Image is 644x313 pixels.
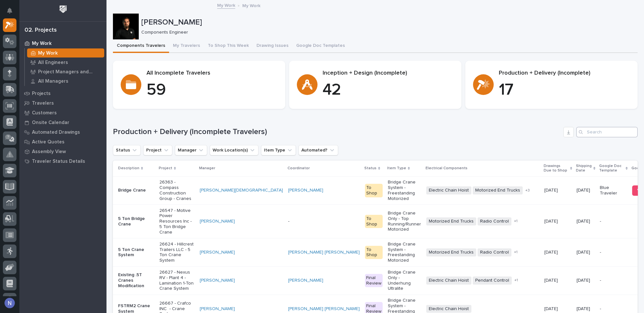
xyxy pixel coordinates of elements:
[32,149,66,155] p: Assembly View
[365,184,383,197] div: To Shop
[19,98,106,108] a: Travelers
[288,219,360,224] p: -
[577,219,595,224] p: [DATE]
[323,70,454,77] p: Inception + Design (Incomplete)
[473,276,512,285] span: Pendant Control
[426,186,471,194] span: Electric Chain Hoist
[426,305,471,313] span: Electric Chain Hoist
[159,208,195,235] p: 26547 - Motive Power Resources Inc - 5 Ton Bridge Crane
[242,2,260,9] p: My Work
[19,127,106,137] a: Automated Drawings
[287,165,310,172] p: Coordinator
[261,145,296,155] button: Item Type
[25,77,106,86] a: All Managers
[38,60,68,66] p: All Engineers
[19,89,106,98] a: Projects
[473,186,523,194] span: Motorized End Trucks
[577,306,595,312] p: [DATE]
[32,91,51,97] p: Projects
[514,250,518,254] span: + 1
[600,250,627,255] p: -
[25,58,106,67] a: All Engineers
[499,70,630,77] p: Production + Delivery (Incomplete)
[3,4,16,17] button: Notifications
[57,3,69,15] img: Workspace Logo
[143,145,172,155] button: Project
[577,278,595,283] p: [DATE]
[25,27,57,34] div: 02. Projects
[159,165,172,172] p: Project
[544,186,559,193] p: [DATE]
[200,250,235,255] a: [PERSON_NAME]
[32,139,65,145] p: Active Quotes
[19,108,106,118] a: Customers
[514,278,518,282] span: + 1
[600,219,627,224] p: -
[32,130,80,135] p: Automated Drawings
[599,162,624,174] p: Google Doc Template
[217,1,235,9] a: My Work
[600,278,627,283] p: -
[600,185,627,196] p: Blue Traveler
[113,127,561,137] h1: Production + Delivery (Incomplete Travelers)
[577,250,595,255] p: [DATE]
[200,278,235,283] a: [PERSON_NAME]
[146,70,277,77] p: All Incomplete Travelers
[388,211,421,232] p: Bridge Crane Only - Top Running/Runner Motorized
[141,30,632,35] p: Components Engineer
[19,156,106,166] a: Traveler Status Details
[544,305,559,312] p: [DATE]
[32,100,54,106] p: Travelers
[159,180,195,201] p: 26363 - Compass Construction Group - Cranes
[544,162,569,174] p: Drawings Due to Shop
[426,248,476,256] span: Motorized End Trucks
[8,8,16,18] div: Notifications
[38,69,102,75] p: Project Managers and Engineers
[118,247,154,258] p: 5 Ton Crane System
[169,39,204,53] button: My Travelers
[113,145,141,155] button: Status
[159,242,195,263] p: 26624 - Hillcrest Trailers LLC - 5 Ton Crane System
[3,296,16,310] button: users-avatar
[576,127,638,137] input: Search
[365,215,383,228] div: To Shop
[38,78,68,84] p: All Managers
[323,80,454,100] p: 42
[544,217,559,224] p: [DATE]
[159,270,195,291] p: 26627 - Nexus RV - Plant 4 - Lamination 1-Ton Crane System
[364,165,377,172] p: Status
[19,147,106,156] a: Assembly View
[365,274,383,287] div: Final Review
[32,41,52,47] p: My Work
[478,248,511,256] span: Radio Control
[514,219,518,223] span: + 1
[387,165,406,172] p: Item Type
[25,67,106,76] a: Project Managers and Engineers
[388,242,421,263] p: Bridge Crane System - Freestanding Motorized
[600,306,627,312] p: -
[118,188,154,193] p: Bridge Crane
[199,165,215,172] p: Manager
[576,162,592,174] p: Shipping Date
[19,38,106,48] a: My Work
[544,248,559,255] p: [DATE]
[365,246,383,259] div: To Shop
[32,110,57,116] p: Customers
[388,270,421,291] p: Bridge Crane Only - Underhung Ultralite
[577,188,595,193] p: [DATE]
[253,39,292,53] button: Drawing Issues
[288,278,323,283] a: [PERSON_NAME]
[38,50,58,56] p: My Work
[200,306,235,312] a: [PERSON_NAME]
[146,80,277,100] p: 59
[19,118,106,127] a: Onsite Calendar
[118,216,154,227] p: 5 Ton Bridge Crane
[298,145,338,155] button: Automated?
[288,188,323,193] a: [PERSON_NAME]
[288,306,360,312] a: [PERSON_NAME] [PERSON_NAME]
[292,39,349,53] button: Google Doc Templates
[141,18,635,27] p: [PERSON_NAME]
[388,180,421,201] p: Bridge Crane System - Freestanding Motorized
[426,165,468,172] p: Electrical Components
